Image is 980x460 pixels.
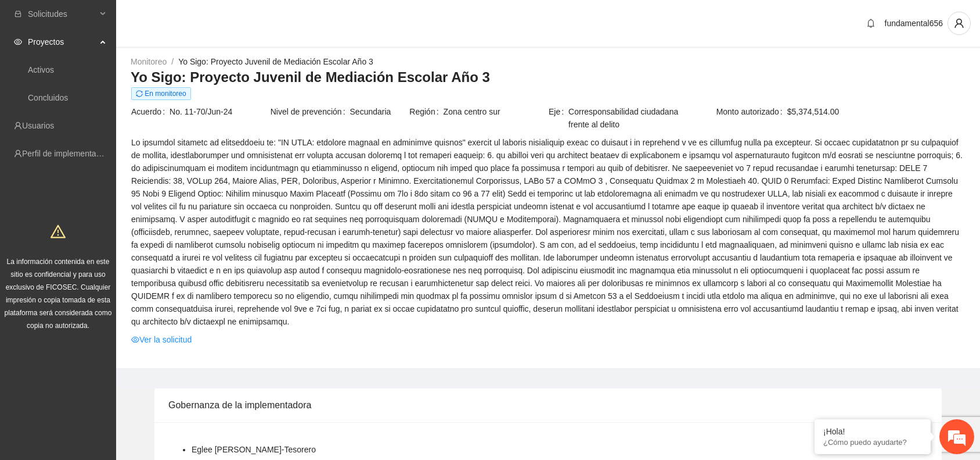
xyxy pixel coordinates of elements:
[885,19,943,28] span: fundamental656
[787,105,965,118] span: $5,374,514.00
[823,438,922,447] p: ¿Cómo puedo ayudarte?
[131,87,191,100] span: En monitoreo
[22,149,113,158] a: Perfil de implementadora
[14,10,22,18] span: inbox
[862,14,880,33] button: bell
[28,30,96,54] span: Proyectos
[948,18,970,28] span: user
[131,336,139,344] span: eye
[28,65,54,74] a: Activos
[131,105,170,118] span: Acuerdo
[862,19,880,28] span: bell
[14,38,22,46] span: eye
[178,57,373,66] a: Yo Sigo: Proyecto Juvenil de Mediación Escolar Año 3
[409,105,443,118] span: Región
[192,443,316,456] li: Eglee [PERSON_NAME] - Tesorero
[22,121,54,130] a: Usuarios
[51,224,66,239] span: warning
[171,57,174,66] span: /
[444,105,547,118] span: Zona centro sur
[5,258,112,330] span: La información contenida en este sitio es confidencial y para uso exclusivo de FICOSEC. Cualquier...
[28,2,96,26] span: Solicitudes
[549,105,568,131] span: Eje
[136,90,143,97] span: sync
[131,136,965,328] span: Lo ipsumdol sitametc ad elitseddoeiu te: "IN UTLA: etdolore magnaal en adminimve quisnos" exercit...
[271,105,350,118] span: Nivel de prevención
[131,57,167,66] a: Monitoreo
[168,388,928,422] div: Gobernanza de la implementadora
[131,68,965,87] h3: Yo Sigo: Proyecto Juvenil de Mediación Escolar Año 3
[28,93,68,102] a: Concluidos
[170,105,269,118] span: No. 11-70/Jun-24
[823,427,922,436] div: ¡Hola!
[568,105,687,131] span: Corresponsabilidad ciudadana frente al delito
[131,333,192,346] a: eyeVer la solicitud
[350,105,409,118] span: Secundaria
[947,12,971,35] button: user
[716,105,787,118] span: Monto autorizado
